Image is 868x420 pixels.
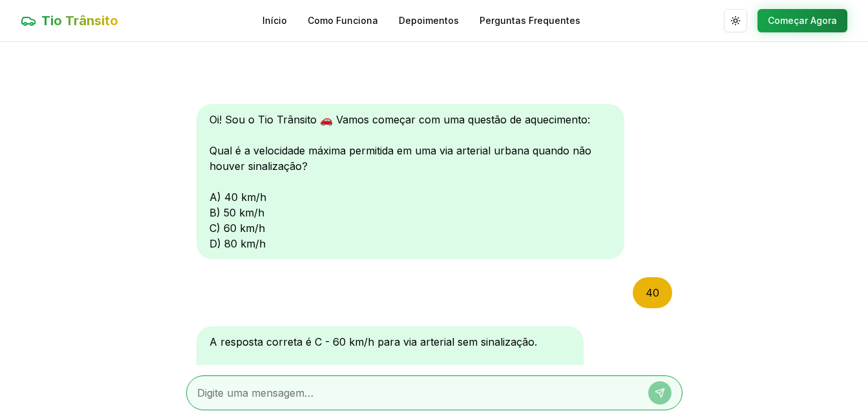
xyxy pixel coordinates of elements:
a: Depoimentos [399,14,459,27]
span: Tio Trânsito [41,12,118,30]
div: Oi! Sou o Tio Trânsito 🚗 Vamos começar com uma questão de aquecimento: Qual é a velocidade máxima... [196,104,624,259]
a: Perguntas Frequentes [480,14,580,27]
a: Início [262,14,287,27]
a: Como Funciona [308,14,378,27]
div: 40 [633,277,672,308]
button: Começar Agora [757,9,847,32]
a: Tio Trânsito [21,12,118,30]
